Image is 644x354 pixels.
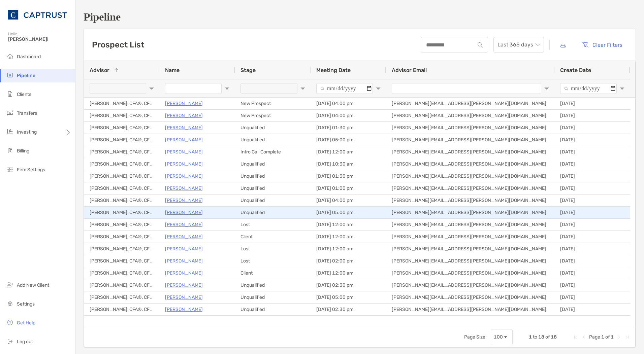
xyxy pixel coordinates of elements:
div: [DATE] 05:00 pm [311,207,386,218]
span: Log out [17,339,33,345]
div: Unqualified [235,207,311,218]
img: add_new_client icon [6,281,14,289]
a: [PERSON_NAME] [165,257,203,265]
button: Open Filter Menu [544,86,549,91]
a: [PERSON_NAME] [165,111,203,120]
div: Lost [235,219,311,231]
div: [DATE] [555,219,630,231]
div: [PERSON_NAME][EMAIL_ADDRESS][PERSON_NAME][DOMAIN_NAME] [386,243,555,255]
p: [PERSON_NAME] [165,208,203,217]
input: Meeting Date Filter Input [316,83,373,94]
span: Pipeline [17,73,35,78]
div: Lost [235,243,311,255]
div: [DATE] [555,194,630,206]
div: Unqualified [235,134,311,146]
div: New Prospect [235,98,311,109]
div: [DATE] [555,98,630,109]
div: [DATE] 10:30 am [311,158,386,170]
div: [PERSON_NAME][EMAIL_ADDRESS][PERSON_NAME][DOMAIN_NAME] [386,170,555,182]
div: Intro Call Complete [235,146,311,158]
div: Unqualified [235,182,311,194]
img: pipeline icon [6,71,14,79]
p: [PERSON_NAME] [165,172,203,180]
div: [PERSON_NAME], CFA®, CFP® [84,267,160,279]
div: Page Size [491,329,513,345]
span: of [545,334,550,340]
span: 1 [601,334,604,340]
span: of [605,334,610,340]
a: [PERSON_NAME] [165,305,203,314]
div: [DATE] [555,134,630,146]
div: [PERSON_NAME][EMAIL_ADDRESS][PERSON_NAME][DOMAIN_NAME] [386,158,555,170]
input: Advisor Email Filter Input [392,83,541,94]
div: [DATE] 12:00 am [311,243,386,255]
button: Open Filter Menu [149,86,154,91]
div: [DATE] [555,122,630,134]
div: [PERSON_NAME], CFA®, CFP® [84,182,160,194]
span: Advisor Email [392,67,427,73]
div: Lost [235,255,311,267]
div: [DATE] 12:00 am [311,267,386,279]
div: [PERSON_NAME][EMAIL_ADDRESS][PERSON_NAME][DOMAIN_NAME] [386,279,555,291]
div: [DATE] [555,158,630,170]
div: Client [235,231,311,243]
div: Unqualified [235,194,311,206]
div: [PERSON_NAME], CFA®, CFP® [84,231,160,243]
div: Unqualified [235,158,311,170]
div: [PERSON_NAME][EMAIL_ADDRESS][PERSON_NAME][DOMAIN_NAME] [386,98,555,109]
span: Get Help [17,320,35,326]
div: [DATE] 12:00 am [311,219,386,231]
div: [DATE] 12:00 am [311,231,386,243]
div: [PERSON_NAME][EMAIL_ADDRESS][PERSON_NAME][DOMAIN_NAME] [386,291,555,303]
span: Billing [17,148,29,154]
span: Create Date [560,67,591,73]
div: [PERSON_NAME][EMAIL_ADDRESS][PERSON_NAME][DOMAIN_NAME] [386,146,555,158]
img: settings icon [6,299,14,308]
div: [PERSON_NAME], CFA®, CFP® [84,134,160,146]
span: Add New Client [17,282,49,288]
p: [PERSON_NAME] [165,99,203,108]
div: [PERSON_NAME], CFA®, CFP® [84,110,160,121]
span: to [533,334,537,340]
p: [PERSON_NAME] [165,245,203,253]
img: CAPTRUST Logo [8,3,67,27]
a: [PERSON_NAME] [165,281,203,289]
div: [DATE] 01:30 pm [311,170,386,182]
div: [DATE] [555,182,630,194]
span: Dashboard [17,54,41,60]
div: New Prospect [235,110,311,121]
input: Create Date Filter Input [560,83,617,94]
img: transfers icon [6,109,14,117]
div: [PERSON_NAME][EMAIL_ADDRESS][PERSON_NAME][DOMAIN_NAME] [386,194,555,206]
p: [PERSON_NAME] [165,160,203,168]
a: [PERSON_NAME] [165,148,203,156]
div: [DATE] 02:30 pm [311,279,386,291]
span: 1 [529,334,532,340]
img: firm-settings icon [6,165,14,173]
div: Unqualified [235,170,311,182]
h3: Prospect List [92,40,144,49]
a: [PERSON_NAME] [165,293,203,302]
span: Transfers [17,110,37,116]
a: [PERSON_NAME] [165,233,203,241]
div: [DATE] 02:00 pm [311,255,386,267]
span: Last 365 days [497,37,540,52]
div: [PERSON_NAME][EMAIL_ADDRESS][PERSON_NAME][DOMAIN_NAME] [386,182,555,194]
h1: Pipeline [84,11,636,23]
div: [PERSON_NAME][EMAIL_ADDRESS][PERSON_NAME][DOMAIN_NAME] [386,134,555,146]
div: [DATE] 12:00 am [311,146,386,158]
a: [PERSON_NAME] [165,220,203,229]
div: Last Page [624,334,630,340]
span: Advisor [90,67,109,73]
div: Client [235,267,311,279]
div: [DATE] [555,291,630,303]
a: [PERSON_NAME] [165,269,203,277]
div: [PERSON_NAME], CFA®, CFP® [84,194,160,206]
button: Open Filter Menu [224,86,230,91]
span: Page [589,334,600,340]
div: First Page [573,334,578,340]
